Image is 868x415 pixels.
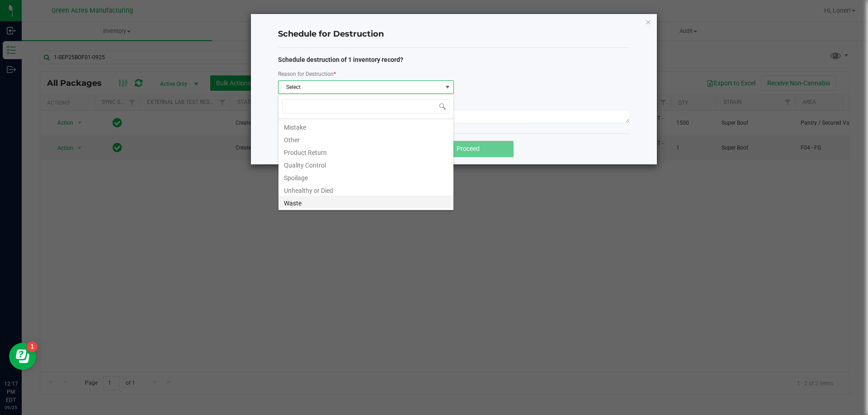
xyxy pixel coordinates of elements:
[278,28,630,40] h4: Schedule for Destruction
[278,56,403,63] strong: Schedule destruction of 1 inventory record?
[278,81,442,93] span: Select
[423,141,514,157] button: Proceed
[278,70,336,78] label: Reason for Destruction
[27,341,38,352] iframe: Resource center unread badge
[9,343,36,370] iframe: Resource center
[457,145,480,152] span: Proceed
